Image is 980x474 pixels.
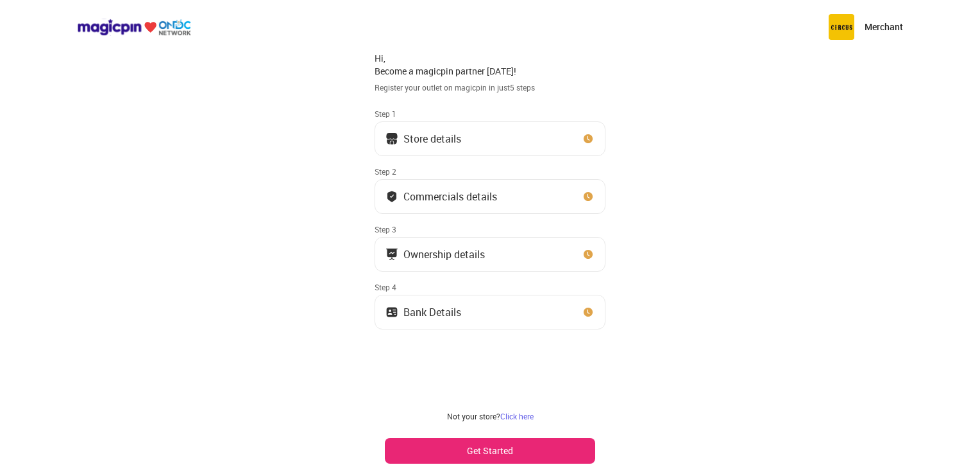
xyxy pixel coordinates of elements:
[385,132,398,145] img: storeIcon.9b1f7264.svg
[582,248,595,261] img: clock_icon_new.67dbf243.svg
[375,282,605,292] div: Step 4
[403,309,461,315] div: Bank Details
[582,190,595,203] img: clock_icon_new.67dbf243.svg
[375,52,605,77] div: Hi, Become a magicpin partner [DATE]!
[375,295,605,329] button: Bank Details
[375,224,605,234] div: Step 3
[375,82,605,93] div: Register your outlet on magicpin in just 5 steps
[375,121,605,156] button: Store details
[385,306,398,319] img: ownership_icon.37569ceb.svg
[375,109,605,119] div: Step 1
[375,179,605,214] button: Commercials details
[385,248,398,261] img: commercials_icon.983f7837.svg
[582,306,595,319] img: clock_icon_new.67dbf243.svg
[500,411,534,421] a: Click here
[403,251,485,258] div: Ownership details
[403,136,461,142] div: Store details
[829,14,854,40] img: circus.b677b59b.png
[77,19,191,36] img: ondc-logo-new-small.8a59708e.svg
[375,166,605,177] div: Step 2
[582,132,595,145] img: clock_icon_new.67dbf243.svg
[375,237,605,272] button: Ownership details
[385,190,398,203] img: bank_details_tick.fdc3558c.svg
[865,21,903,33] p: Merchant
[403,193,497,200] div: Commercials details
[385,438,595,464] button: Get Started
[447,411,500,421] span: Not your store?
